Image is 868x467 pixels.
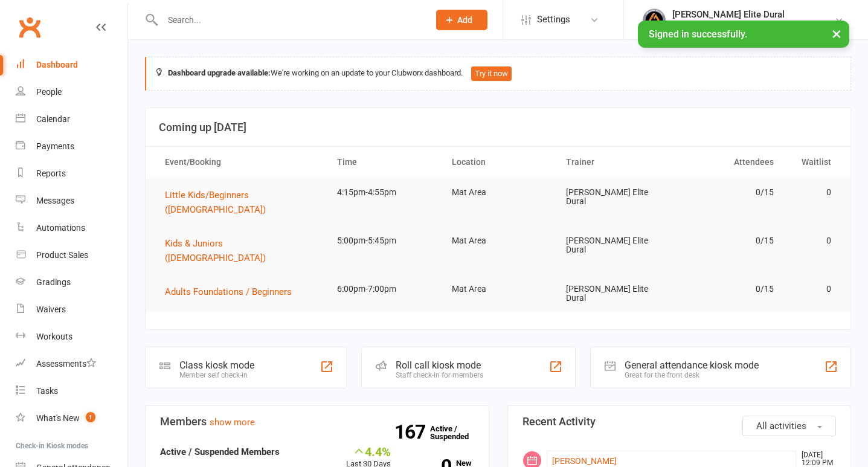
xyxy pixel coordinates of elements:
[36,250,88,260] div: Product Sales
[159,11,420,28] input: Search...
[210,417,255,428] a: show more
[36,141,74,151] div: Payments
[36,277,71,287] div: Gradings
[16,405,127,432] a: What's New1
[16,187,127,214] a: Messages
[441,227,556,255] td: Mat Area
[16,106,127,133] a: Calendar
[16,214,127,242] a: Automations
[796,451,835,467] time: [DATE] 12:09 PM
[522,416,837,428] h3: Recent Activity
[36,223,85,233] div: Automations
[649,28,747,40] span: Signed in successfully.
[326,178,441,207] td: 4:15pm-4:55pm
[672,9,834,20] div: [PERSON_NAME] Elite Dural
[670,275,785,303] td: 0/15
[160,446,280,457] strong: Active / Suspended Members
[670,178,785,207] td: 0/15
[555,147,670,178] th: Trainer
[396,359,483,371] div: Roll call kiosk mode
[179,359,254,371] div: Class kiosk mode
[36,359,96,369] div: Assessments
[16,51,127,79] a: Dashboard
[16,269,127,296] a: Gradings
[159,121,837,134] h3: Coming up [DATE]
[672,20,834,31] div: [PERSON_NAME] Elite Jiu [PERSON_NAME]
[471,66,512,81] button: Try it now
[642,8,666,32] img: thumb_image1702864552.png
[457,15,472,25] span: Add
[555,178,670,216] td: [PERSON_NAME] Elite Dural
[625,359,759,371] div: General attendance kiosk mode
[168,68,271,77] strong: Dashboard upgrade available:
[36,413,80,423] div: What's New
[670,147,785,178] th: Attendees
[16,323,127,350] a: Workouts
[396,371,483,379] div: Staff check-in for members
[86,412,95,422] span: 1
[785,275,842,303] td: 0
[441,147,556,178] th: Location
[785,147,842,178] th: Waitlist
[36,87,62,97] div: People
[36,304,66,314] div: Waivers
[160,416,474,428] h3: Members
[36,60,78,69] div: Dashboard
[16,160,127,187] a: Reports
[16,242,127,269] a: Product Sales
[756,420,806,431] span: All activities
[154,147,326,178] th: Event/Booking
[165,286,292,297] span: Adults Foundations / Beginners
[165,188,315,217] button: Little Kids/Beginners ([DEMOGRAPHIC_DATA])
[165,238,266,263] span: Kids & Juniors ([DEMOGRAPHIC_DATA])
[16,350,127,378] a: Assessments
[179,371,254,379] div: Member self check-in
[394,423,430,441] strong: 167
[441,275,556,303] td: Mat Area
[36,386,58,396] div: Tasks
[785,227,842,255] td: 0
[537,6,570,33] span: Settings
[670,227,785,255] td: 0/15
[165,190,266,215] span: Little Kids/Beginners ([DEMOGRAPHIC_DATA])
[36,169,66,178] div: Reports
[16,296,127,323] a: Waivers
[555,275,670,313] td: [PERSON_NAME] Elite Dural
[552,456,617,466] a: [PERSON_NAME]
[555,227,670,265] td: [PERSON_NAME] Elite Dural
[36,196,74,205] div: Messages
[436,10,487,30] button: Add
[441,178,556,207] td: Mat Area
[430,416,483,449] a: 167Active / Suspended
[165,236,315,265] button: Kids & Juniors ([DEMOGRAPHIC_DATA])
[16,378,127,405] a: Tasks
[36,332,72,341] div: Workouts
[36,114,70,124] div: Calendar
[742,416,836,436] button: All activities
[326,275,441,303] td: 6:00pm-7:00pm
[326,147,441,178] th: Time
[14,12,45,42] a: Clubworx
[785,178,842,207] td: 0
[165,285,300,299] button: Adults Foundations / Beginners
[346,445,391,458] div: 4.4%
[326,227,441,255] td: 5:00pm-5:45pm
[145,57,851,91] div: We're working on an update to your Clubworx dashboard.
[826,21,847,47] button: ×
[625,371,759,379] div: Great for the front desk
[16,79,127,106] a: People
[16,133,127,160] a: Payments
